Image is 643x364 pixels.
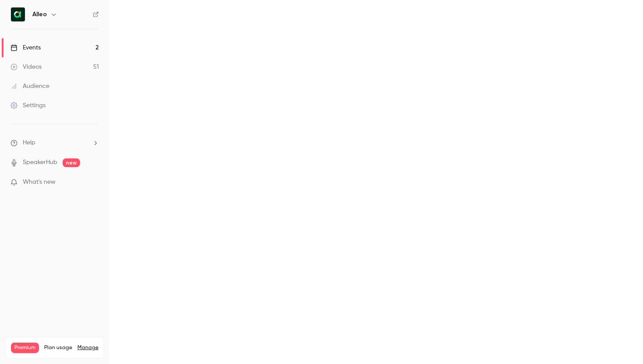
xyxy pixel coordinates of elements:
[77,344,98,351] a: Manage
[23,158,57,167] a: SpeakerHub
[23,138,35,147] span: Help
[63,158,80,167] span: new
[44,344,72,351] span: Plan usage
[11,7,25,21] img: Alleo
[23,178,56,187] span: What's new
[10,82,49,91] div: Audience
[32,10,47,19] h6: Alleo
[10,138,99,147] li: help-dropdown-opener
[10,63,42,71] div: Videos
[10,101,45,110] div: Settings
[11,343,39,353] span: Premium
[10,43,41,52] div: Events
